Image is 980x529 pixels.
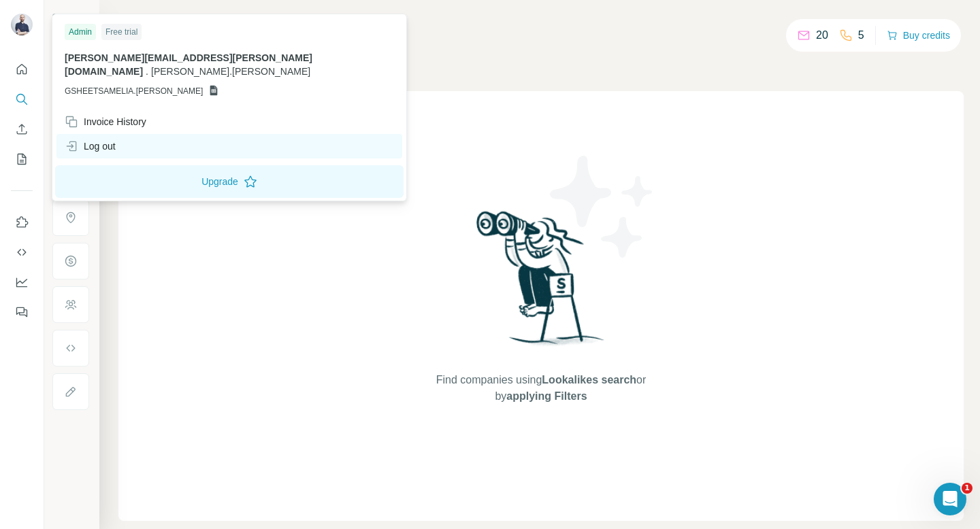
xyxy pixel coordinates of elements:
[151,66,310,77] span: [PERSON_NAME].[PERSON_NAME]
[541,146,664,268] img: Surfe Illustration - Stars
[11,87,33,112] button: Search
[11,240,33,264] button: Use Surfe API
[65,24,96,40] div: Admin
[432,372,650,405] span: Find companies using or by
[11,270,33,294] button: Dashboard
[65,85,203,97] span: GSHEETSAMELIA.[PERSON_NAME]
[11,57,33,82] button: Quick start
[934,483,966,515] iframe: Intercom live chat
[65,115,146,129] div: Invoice History
[542,374,636,386] span: Lookalikes search
[470,207,612,359] img: Surfe Illustration - Woman searching with binoculars
[11,210,33,235] button: Use Surfe on LinkedIn
[11,147,33,171] button: My lists
[11,300,33,324] button: Feedback
[42,8,98,29] button: Show
[962,483,973,494] span: 1
[858,27,864,44] p: 5
[146,66,148,77] span: .
[887,26,950,45] button: Buy credits
[816,27,828,44] p: 20
[55,165,404,198] button: Upgrade
[11,117,33,141] button: Enrich CSV
[101,24,142,40] div: Free trial
[65,52,312,77] span: [PERSON_NAME][EMAIL_ADDRESS][PERSON_NAME][DOMAIN_NAME]
[118,16,964,35] h4: Search
[65,139,116,153] div: Log out
[506,390,587,402] span: applying Filters
[11,14,33,35] img: Avatar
